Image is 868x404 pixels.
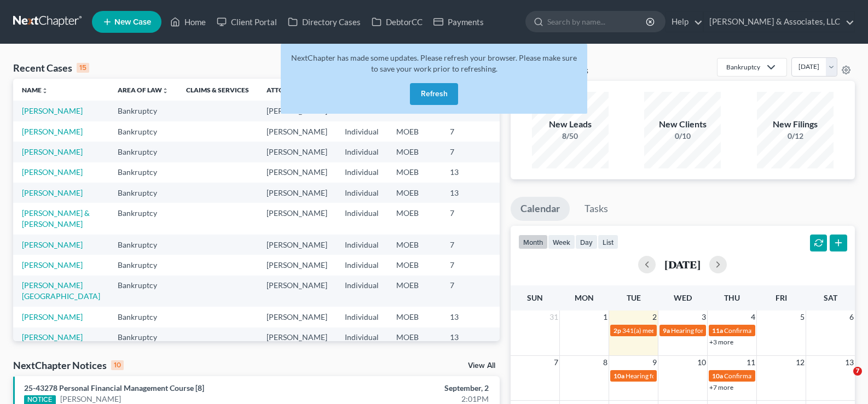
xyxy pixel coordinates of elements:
[387,327,441,348] td: MOEB
[511,197,570,221] a: Calendar
[109,203,177,234] td: Bankruptcy
[336,121,387,142] td: Individual
[496,255,548,275] td: 25-43218
[622,326,728,335] span: 341(a) meeting for [PERSON_NAME]
[428,12,489,32] a: Payments
[387,235,441,255] td: MOEB
[848,311,855,324] span: 6
[441,203,496,234] td: 7
[627,293,641,302] span: Tue
[267,86,308,94] a: Attorneyunfold_more
[109,235,177,255] td: Bankruptcy
[387,203,441,234] td: MOEB
[109,121,177,142] td: Bankruptcy
[532,131,609,142] div: 8/50
[548,311,559,324] span: 31
[553,356,559,369] span: 7
[602,356,609,369] span: 8
[258,142,336,162] td: [PERSON_NAME]
[831,367,857,393] iframe: Intercom live chat
[532,118,609,131] div: New Leads
[853,367,862,376] span: 7
[651,311,658,324] span: 2
[258,121,336,142] td: [PERSON_NAME]
[165,12,211,32] a: Home
[745,356,756,369] span: 11
[177,79,258,101] th: Claims & Services
[712,372,723,380] span: 10a
[387,121,441,142] td: MOEB
[109,276,177,307] td: Bankruptcy
[282,12,366,32] a: Directory Cases
[644,131,721,142] div: 0/10
[626,372,711,380] span: Hearing for [PERSON_NAME]
[111,360,124,370] div: 10
[114,18,151,26] span: New Case
[387,142,441,162] td: MOEB
[109,183,177,203] td: Bankruptcy
[336,307,387,327] td: Individual
[468,362,495,370] a: View All
[724,326,848,335] span: Confirmation hearing for [PERSON_NAME]
[795,356,806,369] span: 12
[575,293,594,302] span: Mon
[22,147,83,156] a: [PERSON_NAME]
[336,327,387,348] td: Individual
[336,183,387,203] td: Individual
[22,127,83,136] a: [PERSON_NAME]
[704,12,854,32] a: [PERSON_NAME] & Associates, LLC
[575,197,618,221] a: Tasks
[258,307,336,327] td: [PERSON_NAME]
[387,162,441,183] td: MOEB
[258,255,336,275] td: [PERSON_NAME]
[750,311,756,324] span: 4
[441,276,496,307] td: 7
[410,83,458,105] button: Refresh
[575,235,598,249] button: day
[527,293,543,302] span: Sun
[258,203,336,234] td: [PERSON_NAME]
[548,235,575,249] button: week
[496,327,548,348] td: 25-43158
[258,235,336,255] td: [PERSON_NAME]
[13,61,89,74] div: Recent Cases
[824,293,837,302] span: Sat
[441,255,496,275] td: 7
[22,208,90,229] a: [PERSON_NAME] & [PERSON_NAME]
[387,307,441,327] td: MOEB
[336,203,387,234] td: Individual
[598,235,618,249] button: list
[799,311,806,324] span: 5
[724,293,740,302] span: Thu
[651,356,658,369] span: 9
[518,235,548,249] button: month
[664,259,701,270] h2: [DATE]
[441,183,496,203] td: 13
[22,167,83,177] a: [PERSON_NAME]
[258,183,336,203] td: [PERSON_NAME]
[614,372,624,380] span: 10a
[709,338,733,346] a: +3 more
[666,12,703,32] a: Help
[258,162,336,183] td: [PERSON_NAME]
[22,188,83,197] a: [PERSON_NAME]
[757,131,834,142] div: 0/12
[109,307,177,327] td: Bankruptcy
[22,106,83,115] a: [PERSON_NAME]
[441,162,496,183] td: 13
[441,307,496,327] td: 13
[844,356,855,369] span: 13
[336,255,387,275] td: Individual
[22,260,83,270] a: [PERSON_NAME]
[696,356,707,369] span: 10
[671,326,756,335] span: Hearing for [PERSON_NAME]
[22,86,48,94] a: Nameunfold_more
[387,183,441,203] td: MOEB
[109,327,177,348] td: Bankruptcy
[258,327,336,348] td: [PERSON_NAME]
[441,327,496,348] td: 13
[441,142,496,162] td: 7
[701,311,707,324] span: 3
[258,101,336,121] td: [PERSON_NAME]
[42,87,48,94] i: unfold_more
